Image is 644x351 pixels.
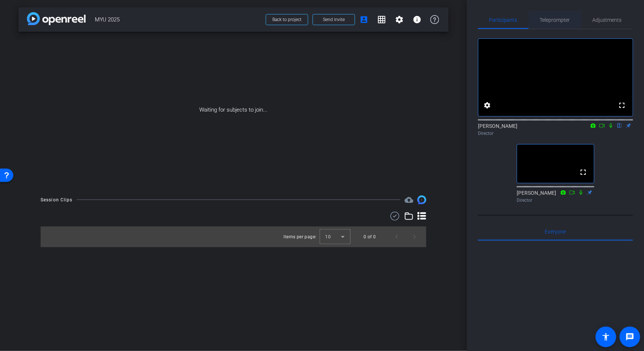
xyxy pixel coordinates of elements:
[602,333,610,341] mat-icon: accessibility
[579,168,588,177] mat-icon: fullscreen
[27,12,86,25] img: app-logo
[359,15,368,24] mat-icon: account_box
[406,228,423,246] button: Next page
[615,122,624,129] mat-icon: flip
[417,195,426,204] img: Session clips
[377,15,386,24] mat-icon: grid_on
[404,195,413,204] span: Destinations for your clips
[364,233,376,241] div: 0 of 0
[617,101,626,110] mat-icon: fullscreen
[323,17,345,23] span: Send invite
[388,228,406,246] button: Previous page
[272,17,302,22] span: Back to project
[517,197,594,204] div: Director
[18,32,448,188] div: Waiting for subjects to join...
[478,130,633,137] div: Director
[545,229,566,234] span: Everyone
[517,189,594,204] div: [PERSON_NAME]
[540,17,570,23] span: Teleprompter
[95,12,261,27] span: MYU 2025
[478,122,633,137] div: [PERSON_NAME]
[489,17,517,23] span: Participants
[626,333,634,341] mat-icon: message
[593,17,622,23] span: Adjustments
[41,196,73,204] div: Session Clips
[483,101,492,110] mat-icon: settings
[413,15,421,24] mat-icon: info
[284,233,317,241] div: Items per page:
[266,14,308,25] button: Back to project
[313,14,355,25] button: Send invite
[395,15,404,24] mat-icon: settings
[404,195,413,204] mat-icon: cloud_upload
